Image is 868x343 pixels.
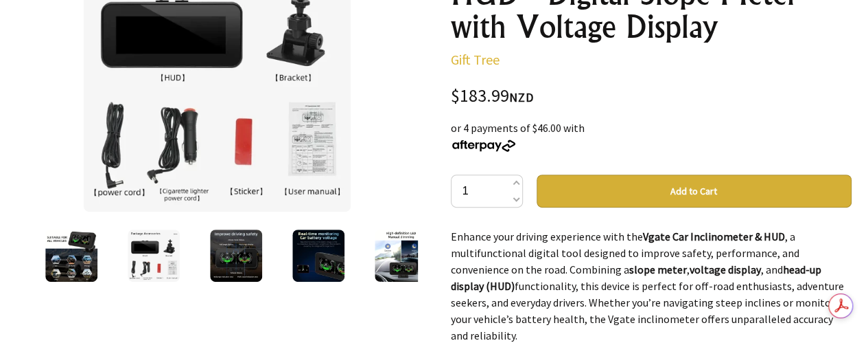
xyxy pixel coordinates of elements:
strong: voltage display [690,263,761,276]
img: Afterpay [451,140,517,152]
div: or 4 payments of $46.00 with [451,120,852,153]
strong: Vgate Car Inclinometer & HUD [643,230,785,243]
img: Vgate Car Inclinometer & HUD - Digital Slope Meter with Voltage Display [292,230,344,282]
span: NZD [509,89,534,105]
img: Vgate Car Inclinometer & HUD - Digital Slope Meter with Voltage Display [128,230,180,282]
button: Add to Cart [537,175,852,208]
div: $183.99 [451,87,852,106]
img: Vgate Car Inclinometer & HUD - Digital Slope Meter with Voltage Display [45,230,97,282]
strong: slope meter [629,263,687,276]
img: Vgate Car Inclinometer & HUD - Digital Slope Meter with Voltage Display [210,230,262,282]
a: Gift Tree [451,51,500,68]
img: Vgate Car Inclinometer & HUD - Digital Slope Meter with Voltage Display [375,230,427,282]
